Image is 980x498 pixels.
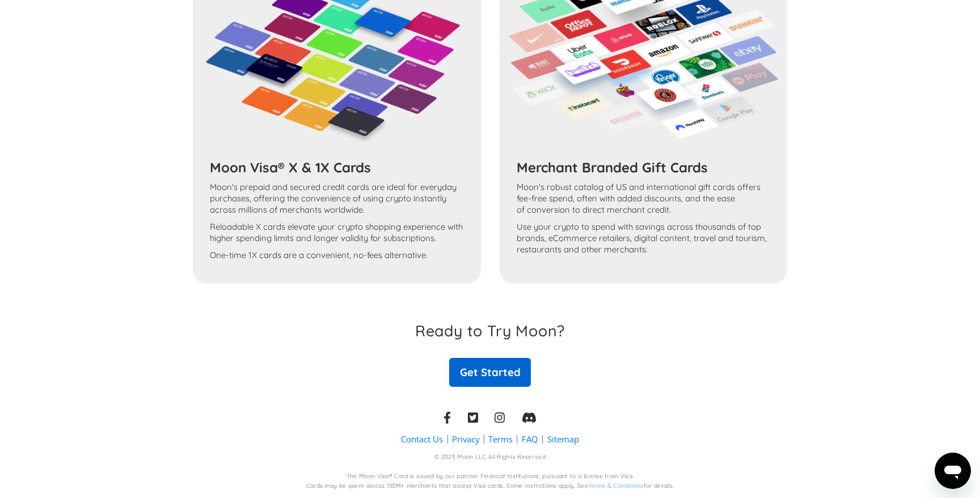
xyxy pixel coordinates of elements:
[522,433,538,445] a: FAQ
[935,453,971,489] iframe: Button to launch messaging window
[449,358,531,386] a: Get Started
[306,482,674,491] div: Cards may be spent across 130M+ merchants that accept Visa cards. Some restrictions apply. See fo...
[547,433,579,445] a: Sitemap
[517,159,770,176] h3: Merchant Branded Gift Cards
[415,322,565,340] h3: Ready to Try Moon?
[488,433,513,445] a: Terms
[401,433,443,445] a: Contact Us
[347,472,634,481] div: The Moon Visa® Card is issued by our partner Financial Institutions, pursuant to a license from V...
[434,453,546,462] div: © 2025 Moon LLC All Rights Reserved
[517,221,770,255] p: Use your crypto to spend with savings across thousands of top brands, eCommerce retailers, digita...
[452,433,479,445] a: Privacy
[517,182,770,216] p: Moon's robust catalog of US and international gift cards offers fee-free spend, often with added ...
[588,482,644,489] a: Terms & Conditions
